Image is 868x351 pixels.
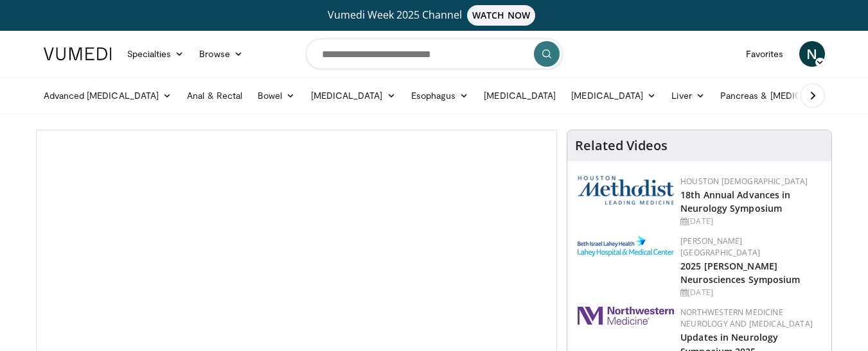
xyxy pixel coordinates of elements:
[680,216,821,227] div: [DATE]
[36,83,180,108] a: Advanced [MEDICAL_DATA]
[467,5,535,26] span: WATCH NOW
[306,39,563,69] input: Search topics, interventions
[575,138,668,153] h4: Related Videos
[191,41,251,67] a: Browse
[578,176,674,205] img: 5e4488cc-e109-4a4e-9fd9-73bb9237ee91.png.150x105_q85_autocrop_double_scale_upscale_version-0.2.png
[44,47,112,60] img: VuMedi Logo
[476,83,563,108] a: [MEDICAL_DATA]
[250,83,303,108] a: Bowel
[46,5,823,26] a: Vumedi Week 2025 ChannelWATCH NOW
[738,41,792,67] a: Favorites
[303,83,403,108] a: [MEDICAL_DATA]
[578,307,674,325] img: 2a462fb6-9365-492a-ac79-3166a6f924d8.png.150x105_q85_autocrop_double_scale_upscale_version-0.2.jpg
[680,189,790,214] a: 18th Annual Advances in Neurology Symposium
[680,176,808,187] a: Houston [DEMOGRAPHIC_DATA]
[680,307,813,329] a: Northwestern Medicine Neurology and [MEDICAL_DATA]
[578,235,674,257] img: e7977282-282c-4444-820d-7cc2733560fd.jpg.150x105_q85_autocrop_double_scale_upscale_version-0.2.jpg
[680,260,800,286] a: 2025 [PERSON_NAME] Neurosciences Symposium
[179,83,250,108] a: Anal & Rectal
[680,287,821,298] div: [DATE]
[680,235,760,258] a: [PERSON_NAME][GEOGRAPHIC_DATA]
[713,83,863,108] a: Pancreas & [MEDICAL_DATA]
[120,41,192,67] a: Specialties
[403,83,477,108] a: Esophagus
[799,41,825,67] a: N
[563,83,664,108] a: [MEDICAL_DATA]
[664,83,712,108] a: Liver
